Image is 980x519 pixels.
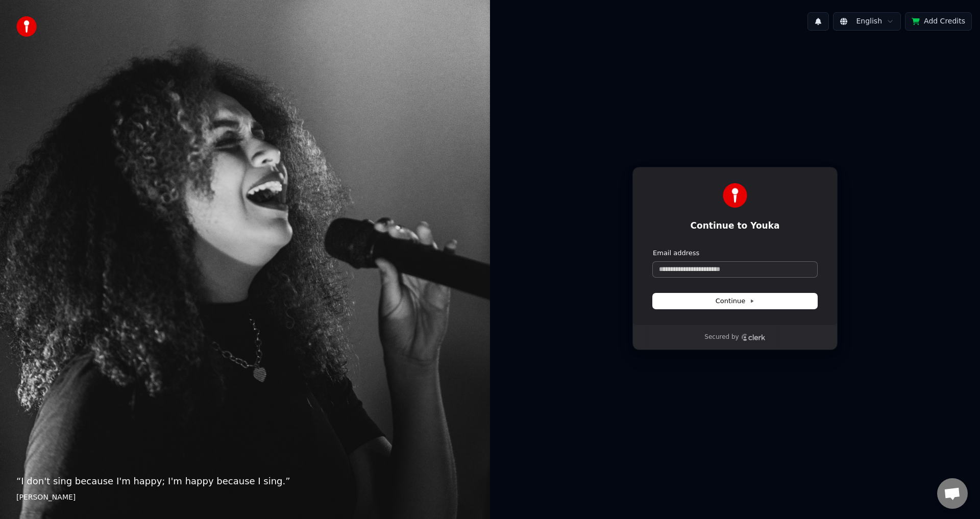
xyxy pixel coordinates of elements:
[16,16,37,37] img: youka
[653,249,699,258] label: Email address
[716,296,754,306] span: Continue
[905,12,972,31] button: Add Credits
[741,334,766,341] a: Clerk logo
[653,293,817,309] button: Continue
[653,220,817,232] h1: Continue to Youka
[16,474,474,488] p: “ I don't sing because I'm happy; I'm happy because I sing. ”
[704,333,739,341] p: Secured by
[723,183,747,208] img: Youka
[937,478,968,509] div: Open chat
[16,492,474,503] footer: [PERSON_NAME]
